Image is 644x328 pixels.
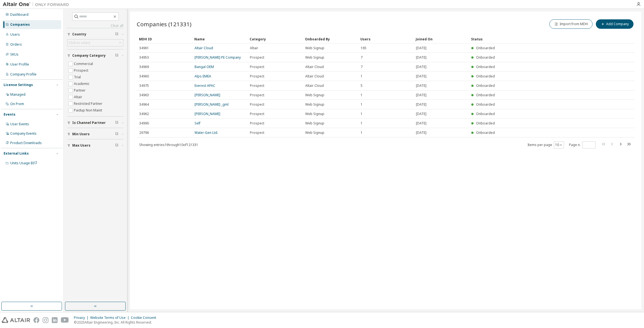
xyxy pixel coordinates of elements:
a: Alps EMEA [195,74,211,79]
span: Altair Cloud [305,74,324,79]
div: Name [194,35,245,43]
span: Onboarded [476,74,495,79]
a: Altair Cloud [195,46,213,50]
span: 1 [361,112,363,116]
span: 34975 [139,84,149,88]
div: Orders [10,42,22,47]
div: Joined On [416,35,467,43]
span: Prospect [250,131,264,135]
span: 29796 [139,131,149,135]
span: Web Signup [305,55,324,60]
span: 34964 [139,102,149,107]
span: Items per page [527,141,564,149]
span: Prospect [250,112,264,116]
button: Is Channel Partner [67,117,123,129]
span: Prospect [250,55,264,60]
div: SKUs [10,52,19,57]
span: [DATE] [416,46,426,50]
div: Product Downloads [10,141,42,145]
span: Altair [250,46,258,50]
span: Onboarded [476,64,495,69]
a: [PERSON_NAME] [195,111,220,116]
span: [DATE] [416,84,426,88]
div: Users [10,32,20,37]
span: 1 [361,93,363,97]
span: Web Signup [305,102,324,107]
div: Category [250,35,301,43]
span: Onboarded [476,111,495,116]
span: Onboarded [476,46,495,50]
a: Clear all [67,24,123,28]
label: Partner [74,87,87,94]
span: Clear filter [115,32,118,37]
span: Clear filter [115,132,118,136]
div: Onboarded By [305,35,356,43]
span: 34960 [139,74,149,79]
div: Click to select [69,41,90,45]
span: 1 [361,121,363,126]
span: Web Signup [305,131,324,135]
span: [DATE] [416,121,426,126]
div: Website Terms of Use [90,316,131,320]
span: Onboarded [476,83,495,88]
span: Altair Cloud [305,84,324,88]
button: Add Company [596,19,633,29]
label: Altair [74,94,83,100]
a: Everest APAC [195,83,215,88]
a: Self [195,121,200,126]
span: Web Signup [305,112,324,116]
span: Onboarded [476,55,495,60]
span: 1 [361,131,363,135]
span: 7 [361,55,363,60]
a: Bangal OEM [195,64,214,69]
span: Prospect [250,84,264,88]
span: [DATE] [416,131,426,135]
label: Paidup Non Maint [74,107,103,114]
div: License Settings [4,83,33,87]
img: linkedin.svg [52,317,58,323]
div: Click to select [68,40,123,46]
div: Events [4,112,15,117]
div: Companies [10,22,30,27]
div: Privacy [74,316,90,320]
span: 34953 [139,55,149,60]
div: Company Profile [10,72,37,77]
span: Web Signup [305,46,324,50]
span: 7 [361,65,363,69]
span: 34961 [139,46,149,50]
button: Import from MDH [549,19,593,29]
button: Min Users [67,128,123,140]
span: [DATE] [416,112,426,116]
span: [DATE] [416,55,426,60]
span: Prospect [250,93,264,97]
span: Clear filter [115,143,118,148]
a: [PERSON_NAME] _gml [195,102,229,107]
button: Company Category [67,50,123,62]
span: 34990 [139,121,149,126]
img: Altair One [3,2,72,7]
span: 34963 [139,93,149,97]
span: Max Users [72,143,90,148]
span: Showing entries 1 through 10 of 121331 [139,142,198,147]
span: 34962 [139,112,149,116]
div: External Links [4,151,29,156]
span: Onboarded [476,93,495,97]
div: Status [471,35,601,43]
div: User Profile [10,62,29,67]
span: Is Channel Partner [72,121,106,125]
span: Prospect [250,65,264,69]
span: Company Category [72,53,106,58]
div: User Events [10,122,29,126]
span: Units Usage BI [10,161,37,165]
span: Min Users [72,132,90,136]
button: Country [67,28,123,40]
span: [DATE] [416,93,426,97]
a: [PERSON_NAME] [195,93,220,97]
span: Web Signup [305,121,324,126]
div: MDH ID [139,35,190,43]
div: On Prem [10,102,24,106]
span: Prospect [250,102,264,107]
button: Max Users [67,139,123,152]
span: Onboarded [476,102,495,107]
label: Restricted Partner [74,100,104,107]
